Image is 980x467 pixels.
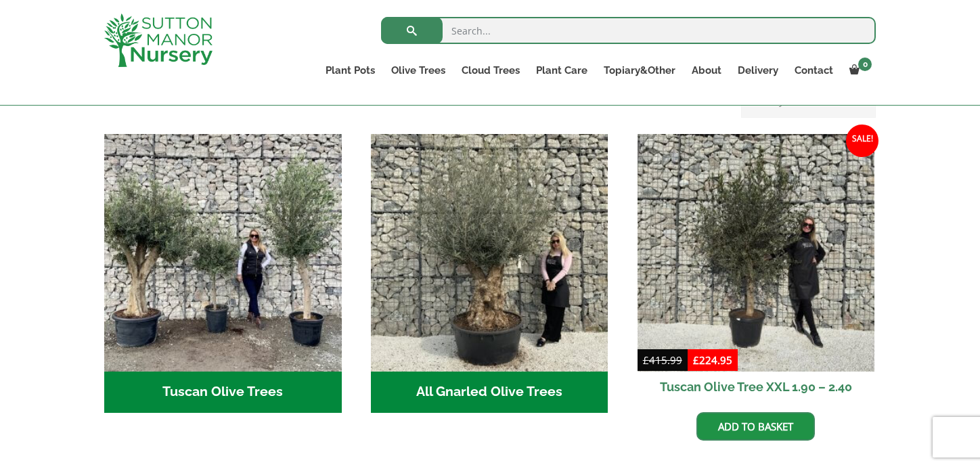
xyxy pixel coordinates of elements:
[528,61,596,80] a: Plant Care
[846,125,878,157] span: Sale!
[104,14,213,67] img: logo
[371,134,608,413] a: Visit product category All Gnarled Olive Trees
[104,134,342,372] img: Tuscan Olive Trees
[730,61,786,80] a: Delivery
[643,353,682,367] bdi: 415.99
[693,353,732,367] bdi: 224.95
[596,61,684,80] a: Topiary&Other
[453,61,528,80] a: Cloud Trees
[786,61,841,80] a: Contact
[696,412,815,441] a: Add to basket: “Tuscan Olive Tree XXL 1.90 - 2.40”
[638,134,875,372] img: Tuscan Olive Tree XXL 1.90 - 2.40
[841,61,876,80] a: 0
[383,61,453,80] a: Olive Trees
[638,134,875,402] a: Sale! Tuscan Olive Tree XXL 1.90 – 2.40
[381,17,876,44] input: Search...
[371,134,608,372] img: All Gnarled Olive Trees
[684,61,730,80] a: About
[371,372,608,414] h2: All Gnarled Olive Trees
[104,372,342,414] h2: Tuscan Olive Trees
[858,58,872,71] span: 0
[693,353,699,367] span: £
[643,353,649,367] span: £
[638,372,875,402] h2: Tuscan Olive Tree XXL 1.90 – 2.40
[104,134,342,413] a: Visit product category Tuscan Olive Trees
[317,61,383,80] a: Plant Pots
